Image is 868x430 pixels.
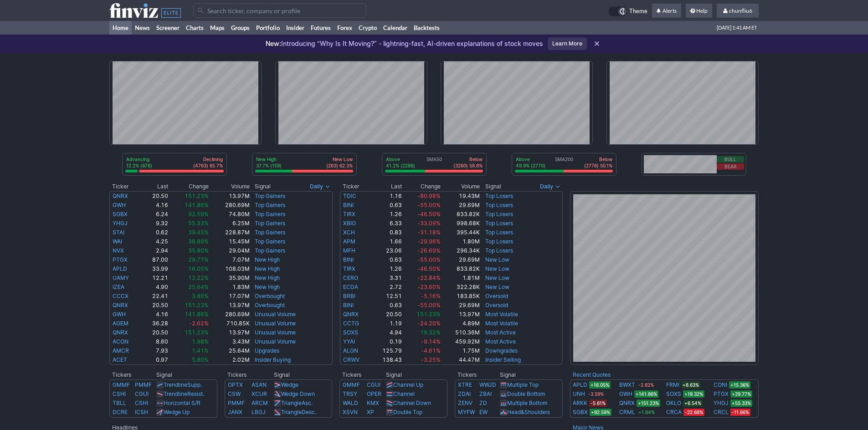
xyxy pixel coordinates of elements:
[209,191,250,201] td: 13.97M
[326,156,353,162] p: New Low
[417,256,441,263] span: -55.00%
[255,274,280,281] a: New High
[169,182,209,191] th: Change
[113,390,126,397] a: CSHI
[417,265,441,272] span: -46.50%
[417,192,441,199] span: -80.98%
[417,229,441,236] span: -31.18%
[540,182,553,191] span: Daily
[343,338,355,345] a: YYAI
[417,302,441,309] span: -55.00%
[485,238,513,245] a: Top Losers
[113,192,128,199] a: QNRX
[343,283,358,290] a: ECDA
[619,390,632,399] a: GWH
[717,4,759,18] a: chunfliu6
[255,211,285,218] a: Top Gainers
[340,182,371,191] th: Ticker
[453,162,483,169] p: (3260) 58.8%
[507,400,547,406] a: Multiple Bottom
[516,162,545,169] p: 49.9% (2770)
[334,21,355,35] a: Forex
[573,399,587,408] a: ARKK
[142,264,169,273] td: 33.99
[185,302,209,309] span: 151.23%
[113,265,127,272] a: APLD
[185,311,209,318] span: 141.86%
[189,320,209,327] span: -2.62%
[573,371,611,378] b: Recent Quotes
[479,390,492,397] a: ZBAI
[507,409,550,415] a: Head&Shoulders
[209,301,250,310] td: 13.97M
[343,329,358,336] a: SOXS
[113,283,124,290] a: IZEA
[479,400,487,406] a: ZD
[573,380,587,390] a: APLD
[310,182,323,191] span: Daily
[485,274,509,281] a: New Low
[584,162,612,169] p: (2776) 50.1%
[113,338,128,345] a: ACON
[370,273,402,283] td: 3.31
[343,238,355,245] a: APM
[113,356,127,363] a: ACET
[255,347,279,354] a: Upgrades
[417,320,441,327] span: -24.20%
[380,21,411,35] a: Calendar
[209,292,250,301] td: 17.07M
[629,6,647,16] span: Theme
[370,191,402,201] td: 1.16
[281,400,313,406] a: TriangleAsc.
[188,238,209,245] span: 38.89%
[485,302,508,309] a: Oversold
[142,283,169,292] td: 4.90
[126,162,152,169] p: 12.2% (676)
[441,319,480,328] td: 4.89M
[666,399,681,408] a: OKLO
[256,156,282,162] p: New High
[188,274,209,281] span: 12.22%
[142,182,169,191] th: Last
[209,219,250,228] td: 6.25M
[608,6,647,16] a: Theme
[441,210,480,219] td: 833.82K
[584,156,612,162] p: Below
[485,192,513,199] a: Top Losers
[255,220,285,227] a: Top Gainers
[416,311,441,318] span: 151.23%
[714,390,729,399] a: PTGX
[228,409,242,415] a: JANX
[417,238,441,245] span: -29.96%
[188,256,209,263] span: 29.77%
[666,408,682,417] a: CRCA
[135,409,148,415] a: ICSH
[367,400,379,406] a: KMX
[686,4,712,18] a: Help
[386,156,415,162] p: Above
[142,319,169,328] td: 36.28
[479,409,488,415] a: EW
[207,21,228,35] a: Maps
[370,219,402,228] td: 6.33
[343,311,359,318] a: QNRX
[252,381,267,388] a: ASAN
[113,381,130,388] a: GMMF
[185,192,209,199] span: 151.23%
[458,390,471,397] a: ZDAI
[485,320,518,327] a: Most Volatile
[393,390,415,397] a: Channel
[255,183,271,190] span: Signal
[441,283,480,292] td: 322.28K
[113,329,128,336] a: QNRX
[717,156,744,162] button: Bull
[343,192,356,199] a: TDIC
[266,39,543,48] p: Introducing “Why Is It Moving?” - lightning-fast, AI-driven explanations of stock moves
[164,390,204,397] a: TrendlineResist.
[109,21,132,35] a: Home
[188,283,209,290] span: 25.64%
[417,283,441,290] span: -23.60%
[209,246,250,255] td: 29.04M
[255,338,296,345] a: Unusual Volume
[485,265,509,272] a: New Low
